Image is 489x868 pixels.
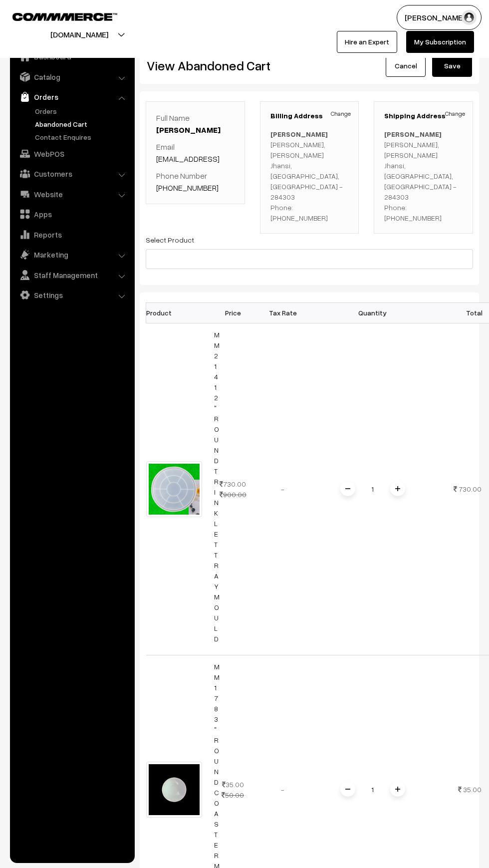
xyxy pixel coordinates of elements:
[270,112,349,120] h3: Billing Address
[15,22,143,47] button: [DOMAIN_NAME]
[146,302,208,323] th: Product
[146,235,194,245] label: Select Product
[459,485,482,493] span: 730.00
[12,13,117,20] img: COMMMERCE
[406,31,474,53] a: My Subscription
[214,330,220,643] a: MM214 12" ROUND TRINKLET TRAY MOULD
[12,205,131,223] a: Apps
[220,490,246,499] strike: 900.00
[384,129,463,223] p: [PERSON_NAME], [PERSON_NAME] Jhansi, [GEOGRAPHIC_DATA], [GEOGRAPHIC_DATA] - 284303 Phone: [PHONE_...
[156,112,235,136] p: Full Name
[208,323,258,655] td: 730.00
[281,785,284,794] span: -
[395,486,400,491] img: plusI
[12,286,131,304] a: Settings
[156,183,219,193] a: [PHONE_NUMBER]
[156,125,221,135] a: [PERSON_NAME]
[345,787,350,792] img: minus
[12,185,131,203] a: Website
[445,109,465,118] a: Change
[222,791,244,799] strike: 50.00
[432,55,472,77] button: Save
[146,461,202,517] img: 1701169249629-473768977.png
[397,5,482,30] button: [PERSON_NAME]…
[345,486,350,491] img: minus
[12,88,131,106] a: Orders
[270,129,349,223] p: [PERSON_NAME], [PERSON_NAME] Jhansi, [GEOGRAPHIC_DATA], [GEOGRAPHIC_DATA] - 284303 Phone: [PHONE_...
[258,302,308,323] th: Tax Rate
[270,130,328,138] b: [PERSON_NAME]
[384,130,442,138] b: [PERSON_NAME]
[12,68,131,86] a: Catalog
[156,141,235,165] p: Email
[12,246,131,264] a: Marketing
[384,112,463,120] h3: Shipping Address
[463,785,482,794] span: 35.00
[12,145,131,163] a: WebPOS
[337,31,397,53] a: Hire an Expert
[438,302,488,323] th: Total
[147,58,302,73] h2: View Abandoned Cart
[12,10,100,22] a: COMMMERCE
[308,302,438,323] th: Quantity
[331,109,351,118] a: Change
[386,55,426,77] a: Cancel
[32,132,131,142] a: Contact Enquires
[32,106,131,116] a: Orders
[156,170,235,194] p: Phone Number
[281,485,284,493] span: -
[462,10,477,25] img: user
[395,787,400,792] img: plusI
[32,119,131,129] a: Abandoned Cart
[12,165,131,183] a: Customers
[146,762,202,818] img: 1701169108470-318630143.png
[12,266,131,284] a: Staff Management
[156,154,220,164] a: [EMAIL_ADDRESS]
[208,302,258,323] th: Price
[12,226,131,244] a: Reports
